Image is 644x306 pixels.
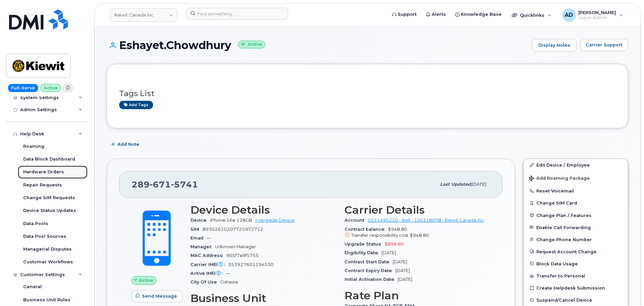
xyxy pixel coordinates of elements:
[190,244,215,249] span: Manager
[385,242,404,247] span: $898.80
[345,277,398,282] span: Initial Activation Date
[203,227,263,232] span: 89302610207725972712
[117,141,139,147] span: Add Note
[255,218,294,223] a: + Upgrade Device
[471,182,486,187] span: [DATE]
[132,179,198,189] span: 289
[524,270,628,282] button: Transfer to Personal
[207,235,211,241] span: —
[142,293,177,299] span: Send Message
[107,39,529,51] h1: Eshayet.Chowdhury
[345,250,382,255] span: Eligibility Date
[524,171,628,185] button: Add Roaming Package
[131,290,183,302] button: Send Message
[580,39,628,51] button: Carrier Support
[226,271,230,276] span: —
[524,282,628,294] a: Create Helpdesk Submission
[351,233,408,238] span: Transfer responsibility cost
[345,227,491,239] span: $948.80
[524,294,628,306] button: Suspend/Cancel Device
[536,298,592,303] span: Suspend/Cancel Device
[410,233,429,238] span: $948.80
[398,277,412,282] span: [DATE]
[220,279,238,285] span: Oshawa
[190,279,220,285] span: City Of Use
[210,218,252,223] span: iPhone 16e 128GB
[345,242,385,247] span: Upgrade Status
[190,292,336,304] h3: Business Unit
[393,259,407,264] span: [DATE]
[382,250,396,255] span: [DATE]
[190,235,207,241] span: Email
[119,89,616,98] h3: Tags List
[190,262,228,267] span: Carrier IMEI
[238,41,265,48] small: Active
[524,209,628,221] button: Change Plan / Features
[345,268,395,273] span: Contract Expiry Date
[524,258,628,270] button: Block Data Usage
[190,204,336,216] h3: Device Details
[345,204,491,216] h3: Carrier Details
[215,244,256,249] span: Unknown Manager
[171,179,198,189] span: 5741
[190,253,226,258] span: MAC Address
[345,259,393,264] span: Contract Start Date
[524,246,628,258] button: Request Account Change
[226,253,259,258] span: 905f7a9f5755
[529,176,590,182] span: Add Roaming Package
[536,213,592,218] span: Change Plan / Features
[586,42,622,48] span: Carrier Support
[524,221,628,233] button: Enable Call Forwarding
[524,159,628,171] a: Edit Device / Employee
[395,268,410,273] span: [DATE]
[368,218,484,223] a: 0531495220 - Bell - 106318078 - Kiewit Canada Inc
[524,185,628,197] button: Reset Voicemail
[150,179,171,189] span: 671
[190,227,203,232] span: SIM
[139,277,153,283] span: Active
[345,227,388,232] span: Contract balance
[228,262,274,267] span: 353927601194530
[345,290,491,302] h3: Rate Plan
[119,101,153,109] a: Add tags
[536,225,591,230] span: Enable Call Forwarding
[524,233,628,246] button: Change Phone Number
[532,39,577,52] a: Display Notes
[190,218,210,223] span: Device
[345,218,368,223] span: Account
[190,271,226,276] span: Active IMEI
[524,197,628,209] button: Change SIM Card
[440,182,471,187] span: Last updated
[615,277,639,301] iframe: Messenger Launcher
[107,138,145,150] button: Add Note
